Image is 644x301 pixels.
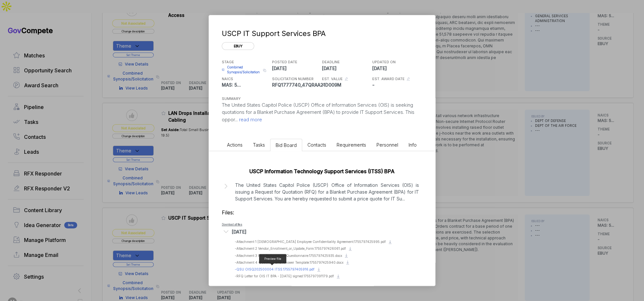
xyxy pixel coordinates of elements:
a: Download all files [222,223,242,226]
h5: DEADLINE [322,59,371,65]
h5: SOLICITATION NUMBER [272,76,321,82]
p: The United States Capitol Police (USCP) Office of Information Services (OIS) is issuing a Request... [235,182,419,202]
h5: NAICS [222,76,270,82]
span: - Attachment 1 [DEMOGRAPHIC_DATA] Employee Confidentiality Agreement.1755797425995.pdf [235,240,386,244]
p: [DATE] [272,65,321,72]
p: [DATE] [322,65,371,72]
h5: STAGE [222,59,270,65]
span: Bid Board [276,142,297,148]
span: - RFQ Letter for OIS IT BPA - [DATE] signed.1755797391179.pdf [235,274,334,278]
span: MAS: 5 ... [222,82,241,88]
span: - Attachment 4 Questions and Answer Template.1755797425940.docx [235,260,343,264]
span: Tasks [253,142,265,148]
span: - Attachment 2 Vendor_Enrollment_or_Update_Form.1755797426061.pdf [235,247,346,250]
span: - Attachment 3 Past Performance Questionnaire.1755797425935.docx [235,254,342,258]
a: Combined Synopsis/Solicitation [222,65,261,75]
span: Info [409,142,417,148]
span: read more [238,116,262,123]
h3: Files: [222,209,422,216]
span: Contacts [307,142,326,148]
span: Personnel [376,142,398,148]
h5: EST. VALUE [322,76,343,82]
h5: SUMMARY [222,96,412,102]
span: - QSU OISQ202500004 ITSS.1755797405916.pdf [235,267,315,271]
span: Actions [227,142,243,148]
h5: EST. AWARD DATE [372,76,405,82]
h5: POSTED DATE [272,59,321,65]
div: USCP IT Support Services BPA [222,28,420,39]
p: - [372,81,421,88]
p: The United States Capitol Police (USCP) Office of Information Services (OIS) is seeking quotation... [222,102,422,124]
span: ebuy [222,42,254,50]
p: - [322,81,371,88]
a: USCP Information Technology Support Services (ITSS) BPA [249,168,395,175]
p: [DATE] [372,65,421,72]
span: Requirements [337,142,366,148]
span: Combined Synopsis/Solicitation [227,65,261,75]
p: RFQ1777740_47QRAA21D009M [272,81,321,88]
h5: UPDATED ON [372,59,421,65]
div: [DATE] [232,228,246,235]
